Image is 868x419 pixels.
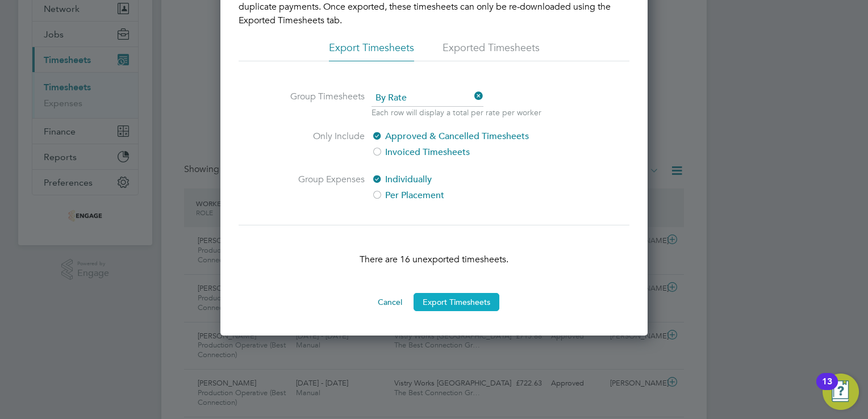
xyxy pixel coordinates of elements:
[823,374,859,410] button: Open Resource Center, 13 new notifications
[443,41,540,61] li: Exported Timesheets
[372,173,562,186] label: Individually
[329,41,414,61] li: Export Timesheets
[279,173,365,202] label: Group Expenses
[369,293,411,311] button: Cancel
[279,129,365,159] label: Only Include
[372,188,562,202] label: Per Placement
[372,107,541,118] p: Each row will display a total per rate per worker
[372,129,562,143] label: Approved & Cancelled Timesheets
[239,253,629,266] p: There are 16 unexported timesheets.
[279,90,365,116] label: Group Timesheets
[372,145,562,159] label: Invoiced Timesheets
[372,90,483,107] span: By Rate
[822,382,832,396] div: 13
[414,293,499,311] button: Export Timesheets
